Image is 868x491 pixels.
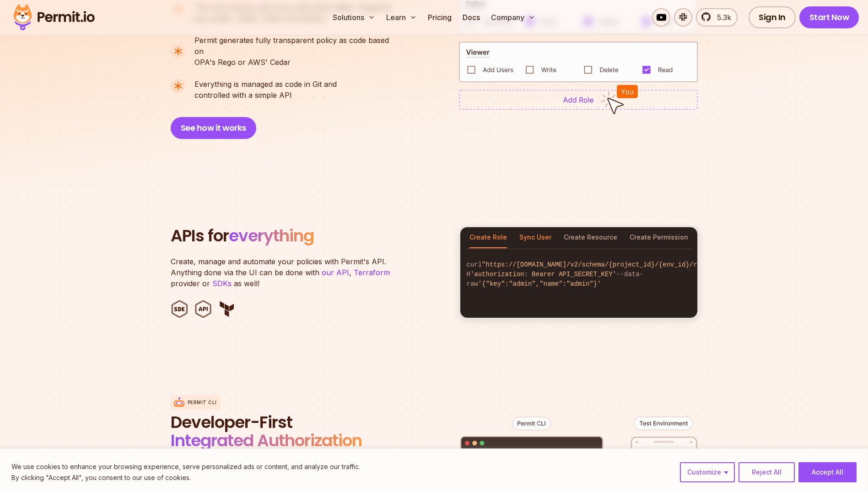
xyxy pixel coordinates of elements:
[194,79,337,101] p: controlled with a simple API
[322,268,349,277] a: our API
[424,8,455,27] a: Pricing
[171,429,362,452] span: Integrated Authorization
[229,224,314,247] span: everything
[171,413,390,432] span: Developer-First
[171,256,399,289] p: Create, manage and automate your policies with Permit's API. Anything done via the UI can be done...
[519,227,551,248] button: Sync User
[470,271,616,278] span: 'authorization: Bearer API_SECRET_KEY'
[739,462,795,482] button: Reject All
[799,6,859,28] a: Start Now
[188,399,217,406] p: Permit CLI
[696,8,738,27] a: 5.3k
[194,35,399,57] span: Permit generates fully transparent policy as code based on
[194,79,337,90] span: Everything is managed as code in Git and
[354,268,390,277] a: Terraform
[564,227,617,248] button: Create Resource
[749,6,796,28] a: Sign In
[798,462,857,482] button: Accept All
[630,227,688,248] button: Create Permission
[11,472,360,483] p: By clicking "Accept All", you consent to our use of cookies.
[712,12,731,23] span: 5.3k
[171,117,256,139] button: See how it works
[9,2,99,33] img: Permit logo
[383,8,421,27] button: Learn
[329,8,379,27] button: Solutions
[11,461,360,472] p: We use cookies to enhance your browsing experience, serve personalized ads or content, and analyz...
[194,35,399,68] p: OPA's Rego or AWS' Cedar
[482,261,716,268] span: "https://[DOMAIN_NAME]/v2/schema/{project_id}/{env_id}/roles"
[460,253,697,296] code: curl -H --data-raw
[469,227,507,248] button: Create Role
[171,227,449,245] h2: APIs for
[680,462,735,482] button: Customize
[487,8,539,27] button: Company
[459,8,484,27] a: Docs
[478,280,601,288] span: '{"key":"admin","name":"admin"}'
[212,279,232,288] a: SDKs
